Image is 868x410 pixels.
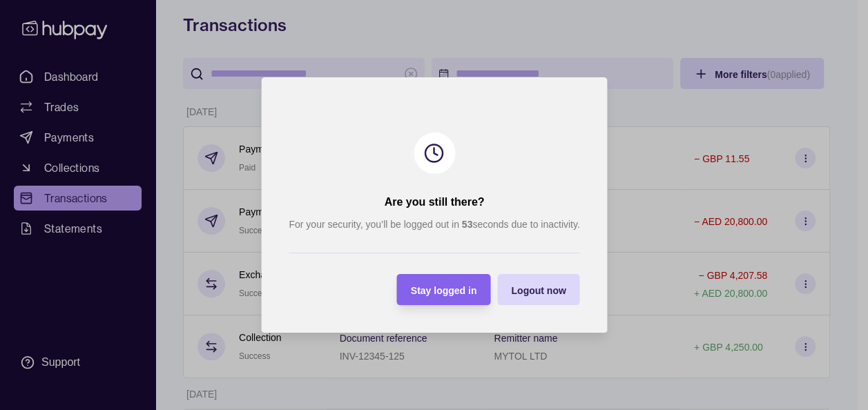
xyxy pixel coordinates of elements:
[461,219,472,230] strong: 53
[289,217,579,232] p: For your security, you’ll be logged out in seconds due to inactivity.
[410,285,476,296] span: Stay logged in
[384,195,484,210] h2: Are you still there?
[396,274,490,305] button: Stay logged in
[511,285,566,296] span: Logout now
[497,274,579,305] button: Logout now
